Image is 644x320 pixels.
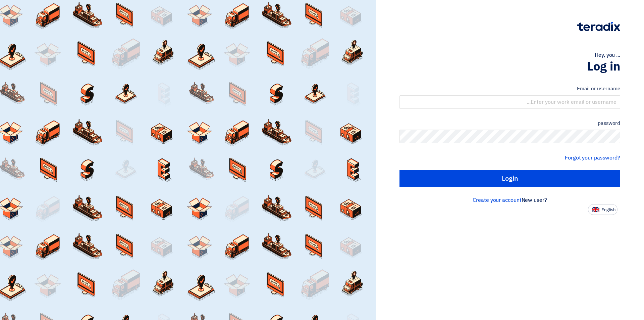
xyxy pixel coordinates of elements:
[399,95,620,109] input: Enter your work email or username...
[565,154,620,162] a: Forgot your password?
[595,51,620,59] font: Hey, you ...
[601,207,615,213] font: English
[588,204,618,215] button: English
[577,85,620,92] font: Email or username
[473,196,521,204] a: Create your account
[522,196,547,204] font: New user?
[399,170,620,187] input: Login
[592,207,599,212] img: en-US.png
[577,22,620,31] img: Teradix logo
[598,120,620,127] font: password
[587,57,620,76] font: Log in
